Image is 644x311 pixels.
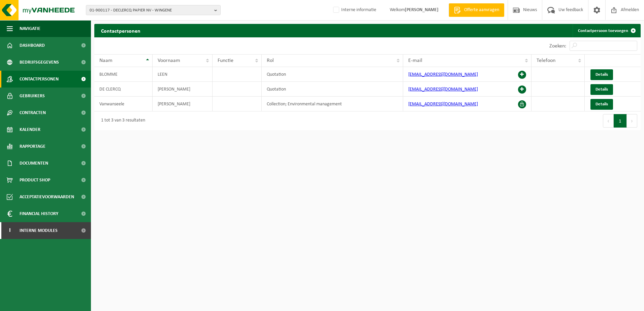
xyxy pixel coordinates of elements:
[590,69,613,80] a: Details
[262,82,403,97] td: Quotation
[153,67,213,82] td: LEEN
[603,114,614,128] button: Previous
[7,222,13,239] span: I
[537,58,555,63] span: Telefoon
[90,5,212,15] span: 01-900117 - DECLERCQ PAPIER NV - WINGENE
[94,97,153,111] td: Vanwanseele
[408,58,422,63] span: E-mail
[98,115,145,127] div: 1 tot 3 van 3 resultaten
[153,82,213,97] td: [PERSON_NAME]
[405,7,439,12] strong: [PERSON_NAME]
[595,72,608,77] span: Details
[20,155,48,172] span: Documenten
[20,121,40,138] span: Kalender
[590,99,613,110] a: Details
[20,54,59,71] span: Bedrijfsgegevens
[20,138,45,155] span: Rapportage
[332,5,376,15] label: Interne informatie
[262,67,403,82] td: Quotation
[408,87,478,92] a: [EMAIL_ADDRESS][DOMAIN_NAME]
[408,102,478,107] a: [EMAIL_ADDRESS][DOMAIN_NAME]
[449,3,504,17] a: Offerte aanvragen
[99,58,112,63] span: Naam
[20,188,74,205] span: Acceptatievoorwaarden
[20,88,45,104] span: Gebruikers
[20,205,58,222] span: Financial History
[94,24,147,37] h2: Contactpersonen
[262,97,403,111] td: Collection; Environmental management
[627,114,637,128] button: Next
[462,7,501,13] span: Offerte aanvragen
[20,222,58,239] span: Interne modules
[153,97,213,111] td: [PERSON_NAME]
[549,43,566,49] label: Zoeken:
[573,24,640,37] a: Contactpersoon toevoegen
[158,58,180,63] span: Voornaam
[590,84,613,95] a: Details
[20,172,50,188] span: Product Shop
[20,104,46,121] span: Contracten
[20,37,45,54] span: Dashboard
[94,82,153,97] td: DE CLERCQ
[20,20,40,37] span: Navigatie
[94,67,153,82] td: BLOMME
[595,87,608,92] span: Details
[408,72,478,77] a: [EMAIL_ADDRESS][DOMAIN_NAME]
[218,58,233,63] span: Functie
[595,102,608,106] span: Details
[614,114,627,128] button: 1
[20,71,59,88] span: Contactpersonen
[86,5,221,15] button: 01-900117 - DECLERCQ PAPIER NV - WINGENE
[267,58,274,63] span: Rol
